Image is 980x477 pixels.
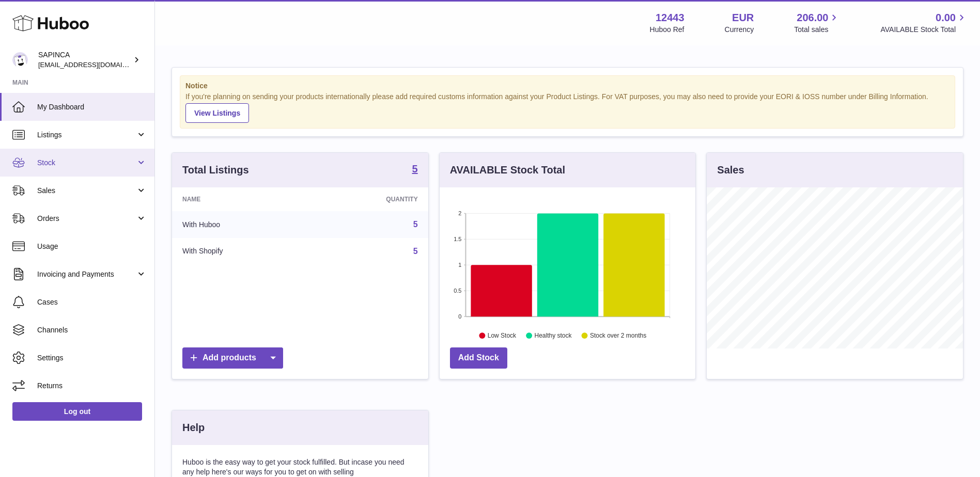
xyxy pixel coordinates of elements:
[38,50,131,70] div: SAPINCA
[172,187,310,211] th: Name
[37,242,147,251] span: Usage
[182,457,418,477] p: Huboo is the easy way to get your stock fulfilled. But incase you need any help here's our ways f...
[12,52,28,68] img: internalAdmin-12443@internal.huboo.com
[185,103,249,123] a: View Listings
[590,332,646,339] text: Stock over 2 months
[717,163,744,177] h3: Sales
[37,130,136,140] span: Listings
[310,187,428,211] th: Quantity
[182,347,283,369] a: Add products
[450,347,507,369] a: Add Stock
[880,25,968,35] span: AVAILABLE Stock Total
[450,163,565,177] h3: AVAILABLE Stock Total
[650,25,685,35] div: Huboo Ref
[172,238,310,265] td: With Shopify
[37,214,136,224] span: Orders
[37,186,136,196] span: Sales
[172,211,310,238] td: With Huboo
[794,11,840,35] a: 206.00 Total sales
[37,269,136,279] span: Invoicing and Payments
[37,381,147,391] span: Returns
[656,11,685,25] strong: 12443
[185,81,950,91] strong: Notice
[38,60,152,69] span: [EMAIL_ADDRESS][DOMAIN_NAME]
[37,297,147,307] span: Cases
[732,11,754,25] strong: EUR
[458,210,461,216] text: 2
[936,11,956,25] span: 0.00
[454,288,461,294] text: 0.5
[37,325,147,335] span: Channels
[725,25,754,35] div: Currency
[412,164,418,174] strong: 5
[454,236,461,242] text: 1.5
[182,163,249,177] h3: Total Listings
[458,313,461,320] text: 0
[488,332,517,339] text: Low Stock
[794,25,840,35] span: Total sales
[880,11,968,35] a: 0.00 AVAILABLE Stock Total
[182,421,205,435] h3: Help
[413,220,418,229] a: 5
[458,262,461,268] text: 1
[413,247,418,256] a: 5
[185,92,950,123] div: If you're planning on sending your products internationally please add required customs informati...
[37,102,147,112] span: My Dashboard
[797,11,828,25] span: 206.00
[37,158,136,168] span: Stock
[37,353,147,363] span: Settings
[412,164,418,176] a: 5
[534,332,572,339] text: Healthy stock
[12,402,142,421] a: Log out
